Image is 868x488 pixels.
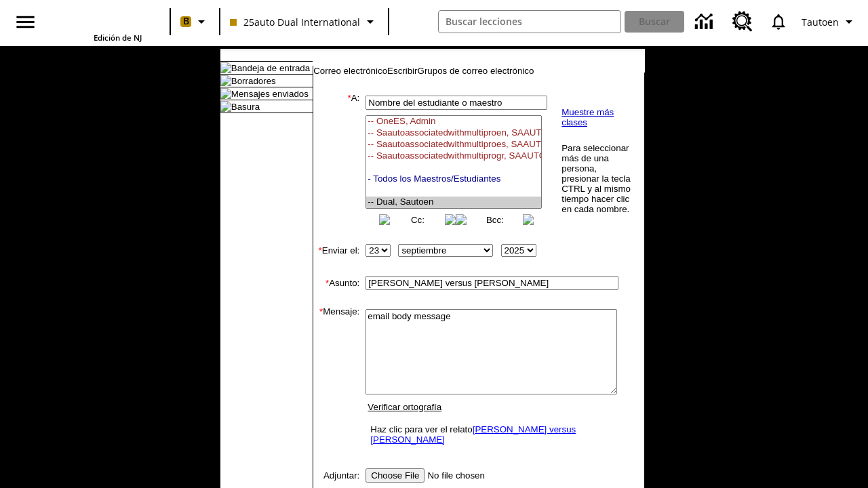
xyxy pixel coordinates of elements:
[175,9,215,34] button: Boost El color de la clase es melocotón. Cambiar el color de la clase.
[54,4,142,43] div: Portada
[313,466,359,485] td: Adjuntar:
[418,66,534,76] a: Grupos de correo electrónico
[231,63,310,73] a: Bandeja de entrada
[687,3,724,41] a: Centro de información
[183,13,189,30] span: B
[313,228,327,241] img: spacer.gif
[359,157,363,164] img: spacer.gif
[445,214,456,225] img: button_right.png
[724,3,761,40] a: Centro de recursos, Se abrirá en una pestaña nueva.
[561,107,614,127] a: Muestre más clases
[313,273,359,293] td: Asunto:
[220,75,231,86] img: folder_icon.gif
[523,214,534,225] img: button_right.png
[439,11,621,33] input: Buscar campo
[366,174,541,185] option: - Todos los Maestros/Estudiantes
[411,215,425,225] a: Cc:
[94,33,142,43] span: Edición de NJ
[367,421,616,448] td: Haz clic para ver el relato
[313,66,387,76] a: Correo electrónico
[366,127,541,139] option: -- Saautoassociatedwithmultiproen, SAAUTOASSOCIATEDWITHMULTIPROGRAMEN
[387,66,417,76] a: Escribir
[313,93,359,228] td: A:
[313,293,327,306] img: spacer.gif
[561,142,633,215] td: Para seleccionar más de una persona, presionar la tecla CTRL y al mismo tiempo hacer clic en cada...
[313,260,327,273] img: spacer.gif
[368,402,441,412] a: Verificar ortografía
[231,89,309,99] a: Mensajes enviados
[5,2,45,42] button: Abrir el menú lateral
[231,76,276,86] a: Borradores
[220,88,231,99] img: folder_icon.gif
[220,101,231,112] img: folder_icon.gif
[366,197,541,208] option: -- Dual, Sautoen
[366,116,541,127] option: -- OneES, Admin
[224,9,384,34] button: Clase: 25auto Dual International, Selecciona una clase
[313,306,359,452] td: Mensaje:
[456,214,467,225] img: button_left.png
[379,214,390,225] img: button_left.png
[761,4,796,39] a: Notificaciones
[313,452,327,466] img: spacer.gif
[366,150,541,162] option: -- Saautoassociatedwithmultiprogr, SAAUTOASSOCIATEDWITHMULTIPROGRAMCLA
[231,102,260,112] a: Basura
[313,241,359,260] td: Enviar el:
[366,139,541,150] option: -- Saautoassociatedwithmultiproes, SAAUTOASSOCIATEDWITHMULTIPROGRAMES
[796,9,863,34] button: Perfil/Configuración
[486,215,504,225] a: Bcc:
[802,15,839,29] span: Tautoen
[370,424,576,445] a: [PERSON_NAME] versus [PERSON_NAME]
[220,62,231,73] img: folder_icon.gif
[230,15,360,29] span: 25auto Dual International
